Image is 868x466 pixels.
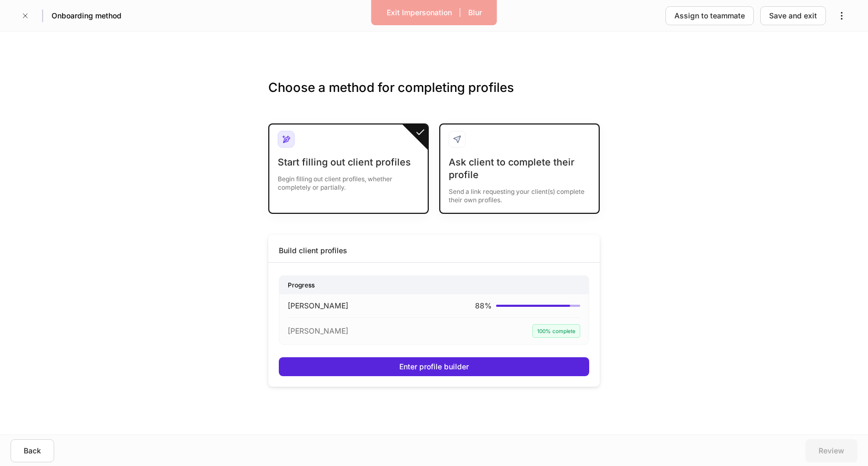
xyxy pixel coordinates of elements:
[268,79,600,113] h3: Choose a method for completing profiles
[449,156,590,181] div: Ask client to complete their profile
[380,4,459,21] button: Exit Impersonation
[11,439,54,462] button: Back
[468,7,482,18] div: Blur
[475,301,492,311] p: 88 %
[52,11,122,21] h5: Onboarding method
[288,301,348,311] p: [PERSON_NAME]
[387,7,452,18] div: Exit Impersonation
[819,446,844,456] div: Review
[278,156,419,169] div: Start filling out client profiles
[279,245,347,256] div: Build client profiles
[769,11,817,21] div: Save and exit
[24,446,41,456] div: Back
[461,4,489,21] button: Blur
[532,324,580,338] div: 100% complete
[288,326,348,336] p: [PERSON_NAME]
[399,361,469,372] div: Enter profile builder
[760,6,826,25] button: Save and exit
[278,169,419,192] div: Begin filling out client profiles, whether completely or partially.
[279,357,589,376] button: Enter profile builder
[674,11,745,21] div: Assign to teammate
[279,276,589,294] div: Progress
[805,439,857,462] button: Review
[449,181,590,204] div: Send a link requesting your client(s) complete their own profiles.
[665,6,754,25] button: Assign to teammate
